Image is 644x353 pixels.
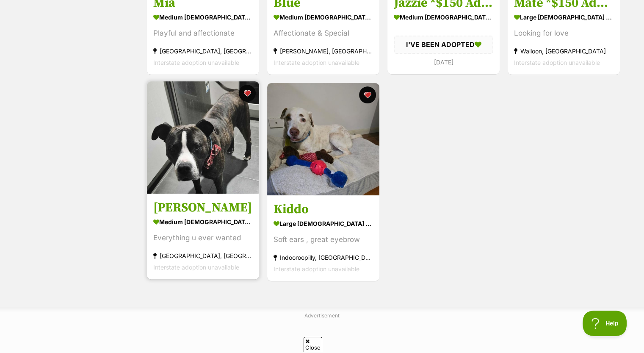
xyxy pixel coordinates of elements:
[267,83,379,195] img: Kiddo
[514,46,614,57] div: Walloon, [GEOGRAPHIC_DATA]
[274,59,359,67] span: Interstate adoption unavailable
[394,36,493,54] div: I'VE BEEN ADOPTED
[274,252,373,263] div: Indooroopilly, [GEOGRAPHIC_DATA]
[394,11,493,24] div: medium [DEMOGRAPHIC_DATA] Dog
[153,232,253,244] div: Everything u ever wanted
[274,28,373,39] div: Affectionate & Special
[147,81,259,194] img: Cruz
[274,265,359,272] span: Interstate adoption unavailable
[514,59,600,67] span: Interstate adoption unavailable
[153,28,253,39] div: Playful and affectionate
[514,11,614,24] div: large [DEMOGRAPHIC_DATA] Dog
[153,264,239,271] span: Interstate adoption unavailable
[274,46,373,57] div: [PERSON_NAME], [GEOGRAPHIC_DATA]
[274,201,373,217] h3: Kiddo
[267,195,379,281] a: Kiddo large [DEMOGRAPHIC_DATA] Dog Soft ears , great eyebrow Indooroopilly, [GEOGRAPHIC_DATA] Int...
[514,28,614,39] div: Looking for love
[153,11,253,24] div: medium [DEMOGRAPHIC_DATA] Dog
[583,311,627,336] iframe: Help Scout Beacon - Open
[274,11,373,24] div: medium [DEMOGRAPHIC_DATA] Dog
[359,86,376,103] button: favourite
[239,85,256,102] button: favourite
[153,59,239,67] span: Interstate adoption unavailable
[274,234,373,245] div: Soft ears , great eyebrow
[153,200,253,216] h3: [PERSON_NAME]
[394,56,493,68] div: [DATE]
[153,216,253,228] div: medium [DEMOGRAPHIC_DATA] Dog
[147,193,259,279] a: [PERSON_NAME] medium [DEMOGRAPHIC_DATA] Dog Everything u ever wanted [GEOGRAPHIC_DATA], [GEOGRAPH...
[153,46,253,57] div: [GEOGRAPHIC_DATA], [GEOGRAPHIC_DATA]
[274,217,373,230] div: large [DEMOGRAPHIC_DATA] Dog
[304,337,322,352] span: Close
[153,250,253,261] div: [GEOGRAPHIC_DATA], [GEOGRAPHIC_DATA]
